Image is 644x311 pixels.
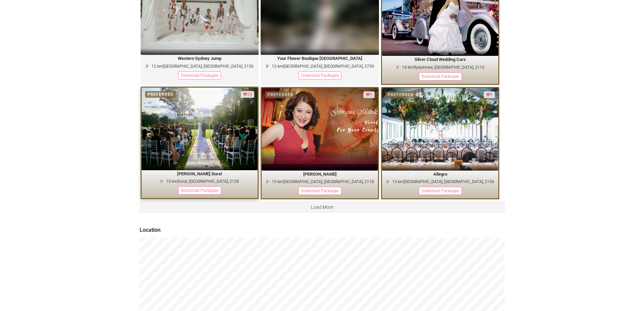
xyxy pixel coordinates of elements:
[175,72,224,78] a: Download Packages
[382,56,498,64] legend: Silver Cloud Wedding Cars
[363,91,375,98] div: Loved by 1 clients or suppliers
[261,55,379,63] legend: Your Flower Boutique [GEOGRAPHIC_DATA]
[384,178,392,185] i: 198.1° south-southwest
[265,91,296,98] div: PREFERRED
[142,88,258,170] img: Bivianos2.jpg
[262,88,378,171] img: promo_georginamadkessi.jpg
[419,187,462,195] div: Download Packages
[175,187,224,193] a: Download Packages
[484,91,495,98] div: Loved by 2 clients or suppliers
[263,178,271,185] i: 197.41° south-southwest
[178,186,221,195] div: Download Packages
[295,188,345,193] a: Download Packages
[145,91,176,98] div: PREFERRED
[151,63,254,69] div: 12 km
[178,71,221,80] div: Download Packages
[404,179,494,184] span: [GEOGRAPHIC_DATA], [GEOGRAPHIC_DATA], 2156
[140,226,505,234] legend: Location
[283,179,374,184] span: [GEOGRAPHIC_DATA], [GEOGRAPHIC_DATA], 2118
[272,179,374,185] div: 15 km
[141,55,259,63] legend: Western Sydney Jump
[382,171,498,178] legend: Allegro
[393,63,402,71] i: 197.47° south-southwest
[263,62,271,69] i: 199.32° south-southwest
[295,72,345,78] a: Download Packages
[415,188,465,193] a: Download Packages
[283,64,374,69] span: [GEOGRAPHIC_DATA], [GEOGRAPHIC_DATA], 2759
[262,171,378,178] legend: [PERSON_NAME]
[419,72,462,81] div: Download Packages
[392,179,494,185] div: 15 km
[272,63,374,69] div: 13 km
[385,91,416,98] div: PREFERRED
[163,64,254,69] span: [GEOGRAPHIC_DATA], [GEOGRAPHIC_DATA], 2150
[299,71,341,80] div: Download Packages
[143,62,151,70] i: 197.62° south-southwest
[413,65,484,70] span: Rydalmere, [GEOGRAPHIC_DATA], 2116
[402,64,484,70] div: 14 km
[166,178,239,184] div: 15 km
[241,91,254,98] div: Loved by 23 clients or suppliers
[382,88,498,171] img: Allegro1.jpg
[142,170,258,178] legend: [PERSON_NAME] Dural
[299,187,341,195] div: Download Packages
[140,201,505,213] button: Load More
[158,178,166,185] i: 197.83° south-southwest
[415,73,465,79] a: Download Packages
[177,179,239,184] span: Dural, [GEOGRAPHIC_DATA], 2158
